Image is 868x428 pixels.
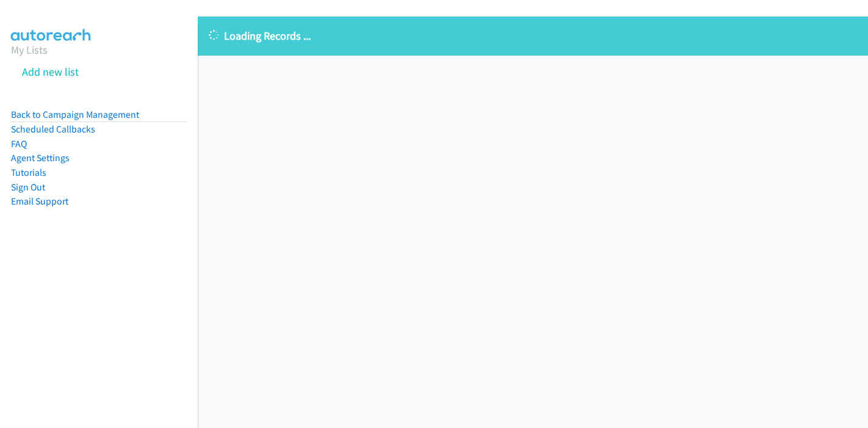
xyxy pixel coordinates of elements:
[11,181,45,193] a: Sign Out
[22,65,79,79] a: Add new list
[11,195,68,207] a: Email Support
[11,138,27,150] a: FAQ
[11,167,46,178] a: Tutorials
[209,27,857,44] p: Loading Records ...
[11,109,139,120] a: Back to Campaign Management
[11,43,48,57] a: My Lists
[11,123,95,135] a: Scheduled Callbacks
[11,152,70,164] a: Agent Settings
